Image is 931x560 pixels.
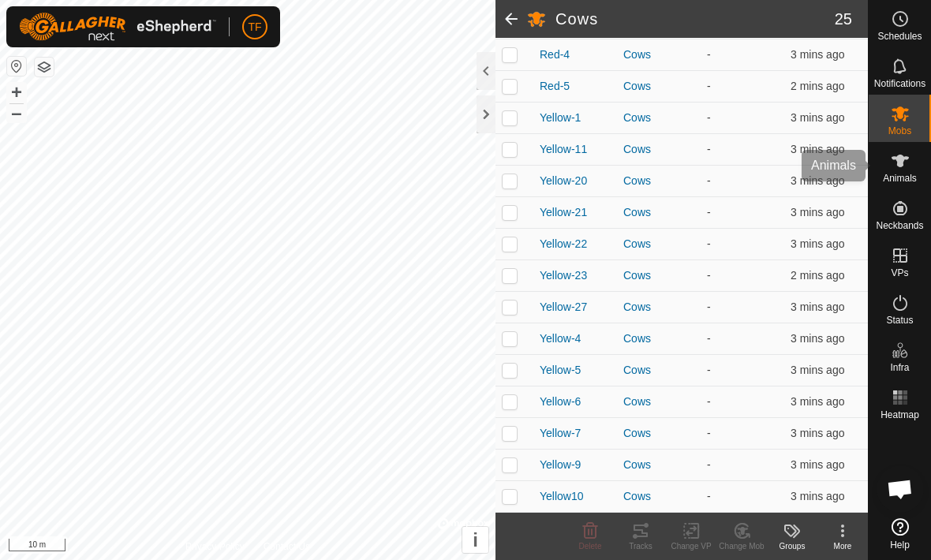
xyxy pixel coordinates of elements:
div: Cows [623,236,694,252]
span: i [473,529,478,551]
span: 30 Sep 2025 at 7:42 am [791,364,844,376]
span: 30 Sep 2025 at 7:42 am [791,269,844,282]
span: 25 [835,7,852,31]
div: Tracks [615,540,666,552]
div: More [817,540,868,552]
span: Yellow-1 [540,110,581,126]
div: Cows [623,394,694,410]
span: Yellow10 [540,488,584,505]
app-display-virtual-paddock-transition: - [707,332,711,345]
span: Yellow-20 [540,173,587,189]
app-display-virtual-paddock-transition: - [707,490,711,502]
div: Cows [623,47,694,63]
app-display-virtual-paddock-transition: - [707,80,711,92]
app-display-virtual-paddock-transition: - [707,174,711,187]
span: 30 Sep 2025 at 7:42 am [791,427,844,439]
span: Mobs [888,126,911,136]
span: 30 Sep 2025 at 7:42 am [791,332,844,345]
app-display-virtual-paddock-transition: - [707,269,711,282]
div: Cows [623,110,694,126]
div: Cows [623,267,694,284]
h2: Cows [555,9,835,28]
span: Neckbands [876,221,923,230]
span: Heatmap [881,410,919,420]
span: Red-5 [540,78,570,95]
a: Privacy Policy [185,539,245,554]
div: Cows [623,488,694,505]
span: Yellow-4 [540,330,581,347]
span: 30 Sep 2025 at 7:42 am [791,174,844,187]
span: Status [886,315,913,325]
span: 30 Sep 2025 at 7:42 am [791,395,844,408]
span: Yellow-27 [540,299,587,315]
div: Cows [623,173,694,189]
app-display-virtual-paddock-transition: - [707,143,711,155]
span: 30 Sep 2025 at 7:42 am [791,48,844,61]
span: Schedules [877,32,922,41]
div: Cows [623,457,694,473]
button: i [462,527,488,553]
div: Cows [623,362,694,379]
app-display-virtual-paddock-transition: - [707,458,711,471]
span: 30 Sep 2025 at 7:42 am [791,301,844,313]
span: 30 Sep 2025 at 7:42 am [791,80,844,92]
span: Yellow-6 [540,394,581,410]
span: 30 Sep 2025 at 7:42 am [791,458,844,471]
span: 30 Sep 2025 at 7:42 am [791,206,844,218]
app-display-virtual-paddock-transition: - [707,237,711,250]
span: Yellow-5 [540,362,581,379]
span: Yellow-22 [540,236,587,252]
app-display-virtual-paddock-transition: - [707,301,711,313]
span: Infra [890,363,909,372]
app-display-virtual-paddock-transition: - [707,427,711,439]
div: Change Mob [716,540,767,552]
span: TF [248,19,261,35]
span: 30 Sep 2025 at 7:42 am [791,111,844,124]
span: Notifications [874,79,925,88]
div: Change VP [666,540,716,552]
button: – [7,103,26,122]
span: Delete [579,542,602,551]
app-display-virtual-paddock-transition: - [707,48,711,61]
span: VPs [891,268,908,278]
app-display-virtual-paddock-transition: - [707,111,711,124]
div: Cows [623,141,694,158]
span: 30 Sep 2025 at 7:42 am [791,237,844,250]
span: Yellow-7 [540,425,581,442]
span: Animals [883,174,917,183]
span: 30 Sep 2025 at 7:42 am [791,143,844,155]
button: Map Layers [35,58,54,77]
img: Gallagher Logo [19,13,216,41]
div: Cows [623,425,694,442]
span: Help [890,540,910,550]
div: Cows [623,78,694,95]
app-display-virtual-paddock-transition: - [707,364,711,376]
app-display-virtual-paddock-transition: - [707,206,711,218]
div: Open chat [877,465,924,513]
div: Cows [623,330,694,347]
div: Cows [623,299,694,315]
button: + [7,83,26,102]
span: 30 Sep 2025 at 7:42 am [791,490,844,502]
button: Reset Map [7,57,26,76]
span: Yellow-23 [540,267,587,284]
div: Groups [767,540,817,552]
a: Help [869,512,931,556]
a: Contact Us [264,539,310,554]
span: Yellow-21 [540,204,587,221]
app-display-virtual-paddock-transition: - [707,395,711,408]
span: Yellow-11 [540,141,587,158]
div: Cows [623,204,694,221]
span: Red-4 [540,47,570,63]
span: Yellow-9 [540,457,581,473]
